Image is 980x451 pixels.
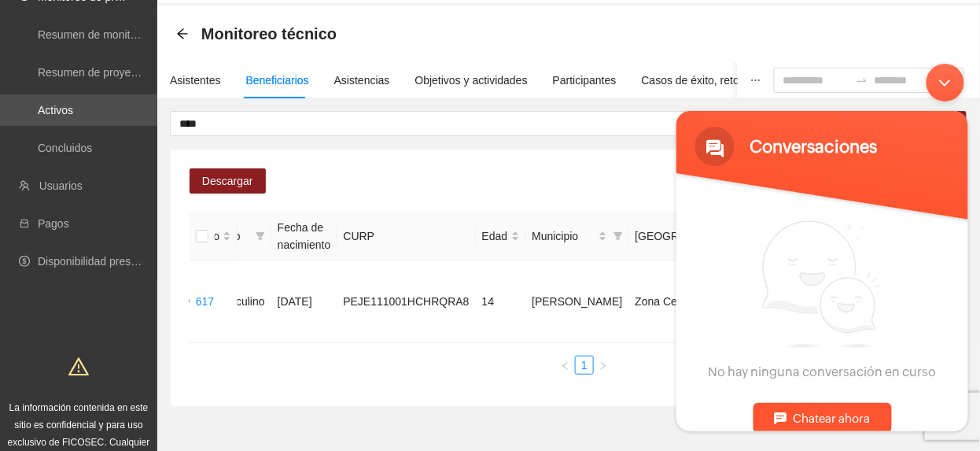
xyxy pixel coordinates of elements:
[482,227,508,245] span: Edad
[594,356,613,375] button: right
[526,261,629,343] td: [PERSON_NAME]
[202,172,253,190] span: Descargar
[553,72,617,89] div: Participantes
[38,66,206,79] a: Resumen de proyectos aprobados
[271,213,337,261] th: Fecha de nacimiento
[334,72,390,89] div: Asistencias
[337,261,476,343] td: PEJE111001HCHRQRA8
[642,72,809,89] div: Casos de éxito, retos y obstáculos
[556,356,575,375] button: left
[576,357,593,374] a: 1
[476,261,526,343] td: 14
[176,28,189,41] div: Back
[38,217,69,230] a: Pagos
[610,224,626,248] span: filter
[68,357,89,377] span: warning
[256,231,265,241] span: filter
[252,224,268,248] span: filter
[561,361,570,371] span: left
[176,28,189,40] span: arrow-left
[38,255,172,268] a: Disponibilidad presupuestal
[170,72,221,89] div: Asistentes
[271,261,337,343] td: [DATE]
[38,104,73,116] a: Activos
[201,21,337,46] span: Monitoreo técnico
[575,356,594,375] li: 1
[415,72,528,89] div: Objetivos y actividades
[532,227,595,245] span: Municipio
[556,356,575,375] li: Previous Page
[38,28,153,41] a: Resumen de monitoreo
[337,213,476,261] th: CURP
[629,213,768,261] th: Colonia
[476,213,526,261] th: Edad
[246,72,309,89] div: Beneficiarios
[599,361,608,371] span: right
[613,231,623,241] span: filter
[196,295,214,308] a: 617
[39,179,83,192] a: Usuarios
[38,142,92,154] a: Concluidos
[629,261,768,343] td: Zona Centro
[526,213,629,261] th: Municipio
[190,168,266,194] button: Descargar
[636,227,750,245] span: [GEOGRAPHIC_DATA]
[669,56,976,439] iframe: SalesIQ Chatwindow
[594,356,613,375] li: Next Page
[209,261,271,343] td: Masculino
